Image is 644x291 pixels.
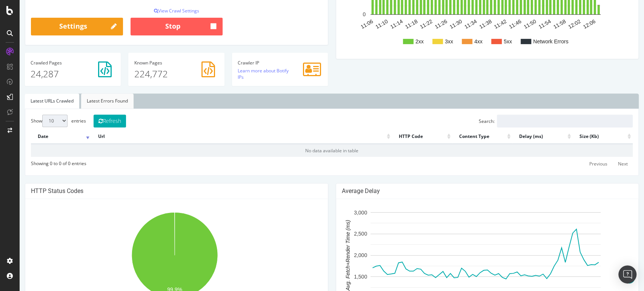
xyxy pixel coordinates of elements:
[11,18,103,36] a: Settings
[444,18,458,30] text: 11:34
[111,18,203,36] button: Stop
[532,18,547,30] text: 11:58
[384,18,399,30] text: 11:18
[11,60,95,65] h4: Pages Crawled
[484,38,492,44] text: 5xx
[547,18,562,30] text: 12:02
[473,18,488,30] text: 11:42
[513,38,549,44] text: Network Errors
[61,93,114,109] a: Latest Errors Found
[114,60,199,65] h4: Pages Known
[618,265,636,283] div: Open Intercom Messenger
[369,18,384,30] text: 11:14
[493,129,553,144] th: Delay (ms): activate to sort column ascending
[372,129,433,144] th: HTTP Code: activate to sort column ascending
[11,157,67,167] div: Showing 0 to 0 of 0 entries
[455,38,463,44] text: 4xx
[433,129,493,144] th: Content Type: activate to sort column ascending
[429,18,443,30] text: 11:30
[218,67,269,80] a: Learn more about Botify IPs
[399,18,414,30] text: 11:22
[488,18,503,30] text: 11:46
[343,12,346,18] text: 0
[518,18,532,30] text: 11:54
[334,252,347,258] text: 2,000
[425,38,433,44] text: 3xx
[74,115,106,127] button: Refresh
[11,67,95,80] p: 24,287
[565,158,593,170] a: Previous
[11,129,72,144] th: Date: activate to sort column ascending
[334,210,347,216] text: 3,000
[11,144,613,157] td: No data available in table
[340,18,355,30] text: 11:06
[5,93,60,109] a: Latest URLs Crawled
[459,115,613,127] label: Search:
[458,18,473,30] text: 11:38
[334,231,347,237] text: 2,500
[477,115,613,127] input: Search:
[11,8,303,14] p: View Crawl Settings
[72,129,373,144] th: Url: activate to sort column ascending
[334,274,347,280] text: 1,500
[414,18,429,30] text: 11:26
[23,115,48,127] select: Showentries
[11,187,303,195] h4: HTTP Status Codes
[396,38,404,44] text: 2xx
[553,129,613,144] th: Size (Kb): activate to sort column ascending
[503,18,518,30] text: 11:50
[218,60,303,65] h4: Crawler IP
[355,18,369,30] text: 11:10
[322,187,613,195] h4: Average Delay
[593,158,613,170] a: Next
[114,67,199,80] p: 224,772
[562,18,577,30] text: 12:06
[11,115,66,127] label: Show entries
